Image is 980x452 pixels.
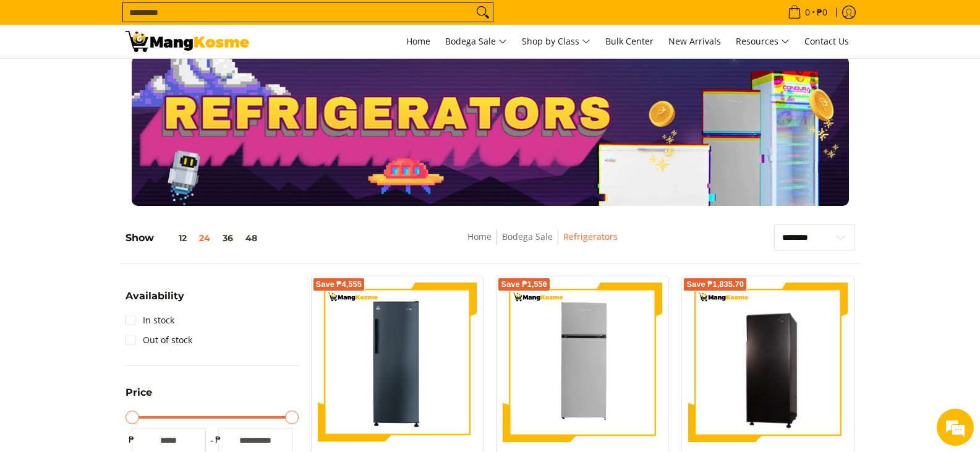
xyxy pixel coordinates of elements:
span: Resources [736,34,790,49]
img: Bodega Sale Refrigerator l Mang Kosme: Home Appliances Warehouse Sale [126,31,249,52]
span: Price [126,388,152,398]
span: • [784,6,831,19]
span: ₱ [212,433,224,446]
a: New Arrivals [662,25,727,58]
button: Search [473,3,493,22]
span: New Arrivals [668,35,721,47]
span: Bodega Sale [445,34,507,49]
span: Contact Us [804,35,849,47]
span: ₱ [126,433,138,446]
button: 12 [154,233,193,243]
a: Home [467,231,492,242]
img: Condura 7.0 Cu. Ft. Upright Freezer Inverter Refrigerator, CUF700MNi (Class A) [318,283,477,442]
a: Refrigerators [563,231,618,242]
span: We're online! [72,143,171,268]
a: Bulk Center [599,25,660,58]
span: Save ₱1,835.70 [686,281,744,288]
span: 0 [803,8,812,17]
button: 24 [193,233,216,243]
button: 48 [239,233,263,243]
a: Shop by Class [516,25,597,58]
span: Save ₱4,555 [316,281,362,288]
span: Shop by Class [522,34,590,49]
span: Bulk Center [605,35,654,47]
span: ₱0 [815,8,829,17]
span: Save ₱1,556 [501,281,547,288]
a: Contact Us [798,25,855,58]
a: Bodega Sale [439,25,513,58]
h5: Show [126,232,263,244]
a: Home [400,25,437,58]
a: Bodega Sale [502,231,553,242]
img: Kelvinator 7.3 Cu.Ft. Direct Cool KLC Manual Defrost Standard Refrigerator (Silver) (Class A) [503,283,662,442]
a: Resources [730,25,796,58]
nav: Main Menu [262,25,855,58]
summary: Open [126,291,184,310]
div: Chat with us now [64,69,208,85]
button: 36 [216,233,239,243]
img: Condura 7.3 Cu. Ft. Single Door - Direct Cool Inverter Refrigerator, CSD700SAi (Class A) [688,284,848,440]
nav: Breadcrumbs [381,229,705,257]
textarea: Type your message and hit 'Enter' [6,312,236,355]
span: Home [406,35,430,47]
a: Out of stock [126,330,192,350]
div: Minimize live chat window [203,6,232,36]
span: Availability [126,291,184,301]
a: In stock [126,310,174,330]
summary: Open [126,388,152,407]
